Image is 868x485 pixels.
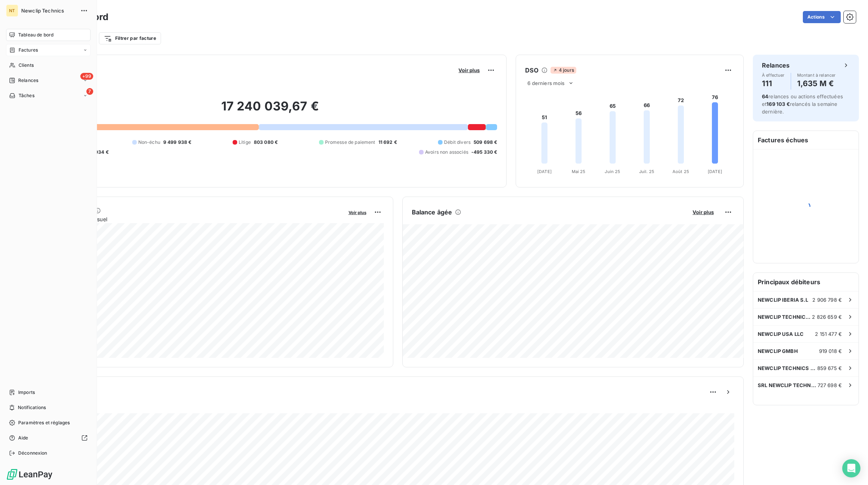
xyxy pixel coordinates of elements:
span: À effectuer [762,73,785,77]
tspan: [DATE] [537,169,552,174]
tspan: Juin 25 [605,169,621,174]
span: +99 [80,73,93,80]
h6: Relances [762,61,790,70]
span: Voir plus [458,67,480,73]
span: NEWCLIP TECHNICS AUSTRALIA PTY [758,314,812,320]
span: NEWCLIP USA LLC [758,331,804,337]
span: 803 080 € [254,139,278,146]
span: 859 675 € [817,365,842,371]
h2: 17 240 039,67 € [43,99,497,121]
h4: 111 [762,77,785,90]
span: Déconnexion [18,450,47,457]
button: Voir plus [690,209,716,216]
span: 2 151 477 € [815,331,842,337]
img: Logo LeanPay [6,468,53,480]
span: 727 698 € [818,382,842,388]
span: Montant à relancer [797,73,836,77]
span: Notifications [18,404,46,411]
h6: Factures échues [753,131,859,149]
span: 509 698 € [474,139,497,146]
span: Voir plus [349,210,366,215]
tspan: Juil. 25 [639,169,654,174]
span: 2 906 798 € [812,297,842,303]
span: Factures [19,47,38,54]
span: SRL NEWCLIP TECHNICS [GEOGRAPHIC_DATA] [758,382,818,388]
span: Relances [18,77,38,84]
span: NEWCLIP IBERIA S.L [758,297,808,303]
span: Tâches [19,92,34,99]
span: 2 826 659 € [812,314,842,320]
tspan: [DATE] [708,169,722,174]
span: Paramètres et réglages [18,419,70,426]
span: NEWCLIP TECHNICS JAPAN KK [758,365,817,371]
span: Aide [18,435,28,441]
span: Litige [239,139,251,146]
span: 64 [762,93,768,99]
span: Imports [18,389,35,396]
button: Voir plus [456,67,482,74]
span: Avoirs non associés [425,149,468,156]
span: NEWCLIP GMBH [758,348,798,354]
span: Non-échu [138,139,160,146]
span: Promesse de paiement [325,139,375,146]
div: NT [6,5,18,17]
div: Open Intercom Messenger [842,459,860,477]
span: 169 103 € [766,101,790,107]
span: Newclip Technics [21,8,76,14]
span: -495 330 € [471,149,497,156]
h4: 1,635 M € [797,77,836,90]
span: 11 692 € [378,139,397,146]
h6: DSO [525,66,538,75]
button: Actions [803,11,841,23]
span: Voir plus [693,209,714,215]
span: Chiffre d'affaires mensuel [43,215,343,223]
tspan: Août 25 [673,169,689,174]
span: 9 499 938 € [163,139,192,146]
a: Aide [6,432,91,444]
span: 6 derniers mois [527,80,565,86]
span: 919 018 € [819,348,842,354]
tspan: Mai 25 [572,169,586,174]
span: Débit divers [444,139,471,146]
button: Voir plus [346,209,369,216]
h6: Balance âgée [412,208,452,217]
button: Filtrer par facture [99,32,161,44]
h6: Principaux débiteurs [753,273,859,291]
span: 4 jours [551,67,576,74]
span: Tableau de bord [18,31,53,38]
span: relances ou actions effectuées et relancés la semaine dernière. [762,93,843,115]
span: Clients [19,62,34,69]
span: 7 [86,88,93,95]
